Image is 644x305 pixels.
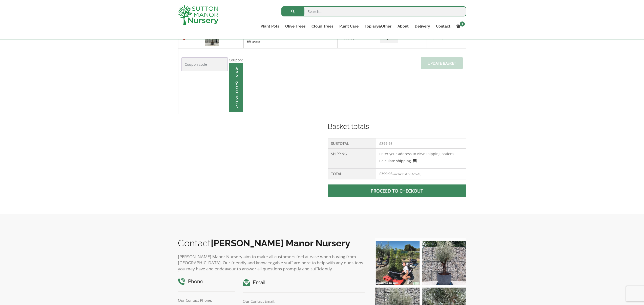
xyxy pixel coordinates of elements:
[243,279,365,287] h4: Email
[229,58,243,62] label: Coupon:
[328,184,466,197] a: Proceed to checkout
[421,57,463,69] input: Update basket
[282,23,308,30] a: Olive Trees
[393,172,421,176] small: (includes VAT)
[336,23,362,30] a: Plant Care
[229,63,243,112] input: Apply coupon
[453,23,466,30] a: 1
[379,141,381,146] span: £
[247,39,334,44] a: Edit options
[379,158,417,163] a: Calculate shipping
[328,169,376,179] th: Total
[422,241,466,285] img: A beautiful multi-stem Spanish Olive tree potted in our luxurious fibre clay pots 😍😍
[308,23,336,30] a: Cloud Trees
[362,23,394,30] a: Topiary&Other
[181,36,187,41] a: Remove this item
[406,172,416,176] span: 66.66
[328,121,466,132] h2: Basket totals
[178,238,365,248] h2: Contact
[376,149,466,169] td: Enter your address to view shipping options.
[375,241,420,285] img: Our elegant & picturesque Angustifolia Cones are an exquisite addition to your Bay Tree collectio...
[178,297,235,303] p: Our Contact Phone:
[379,171,392,176] bdi: 399.95
[178,278,235,286] h4: Phone
[460,21,465,27] span: 1
[433,23,453,30] a: Contact
[328,149,376,169] th: Shipping
[178,5,218,25] img: logo
[412,23,433,30] a: Delivery
[181,57,228,71] input: Coupon code
[379,141,392,146] bdi: 399.95
[211,238,350,248] b: [PERSON_NAME] Manor Nursery
[178,254,365,272] p: [PERSON_NAME] Manor Nursery aim to make all customers feel at ease when buying from [GEOGRAPHIC_D...
[406,172,408,176] span: £
[258,23,282,30] a: Plant Pots
[281,6,466,16] input: Search...
[379,171,381,176] span: £
[243,298,365,304] p: Our Contact Email:
[328,138,376,149] th: Subtotal
[394,23,412,30] a: About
